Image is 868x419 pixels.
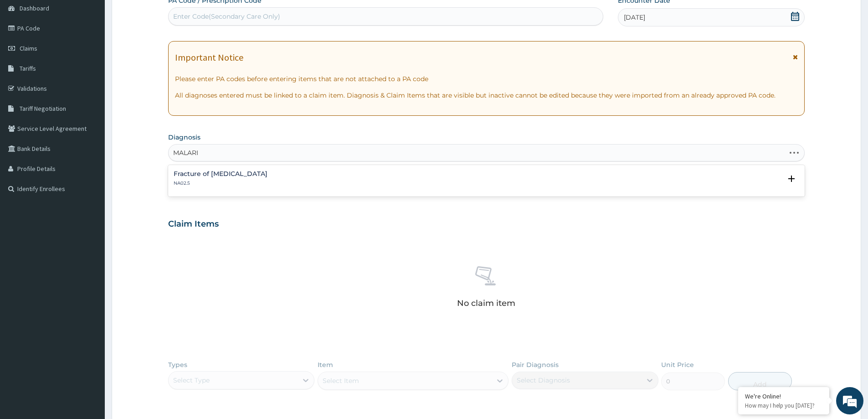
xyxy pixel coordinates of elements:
[168,219,219,229] h3: Claim Items
[175,74,798,83] p: Please enter PA codes before entering items that are not attached to a PA code
[20,64,36,72] span: Tariffs
[149,5,171,26] div: Minimize live chat window
[47,51,153,63] div: Chat with us now
[745,392,822,400] div: We're Online!
[168,133,200,142] label: Diagnosis
[745,402,822,409] p: How may I help you today?
[20,4,49,12] span: Dashboard
[457,299,515,308] p: No claim item
[20,44,37,52] span: Claims
[786,173,797,184] i: open select status
[174,180,267,186] p: NA02.5
[175,52,243,62] h1: Important Notice
[624,13,645,22] span: [DATE]
[5,249,174,281] textarea: Type your message and hit 'Enter'
[175,91,798,100] p: All diagnoses entered must be linked to a claim item. Diagnosis & Claim Items that are visible bu...
[17,46,37,68] img: d_794563401_company_1708531726252_794563401
[173,12,280,21] div: Enter Code(Secondary Care Only)
[53,115,126,207] span: We're online!
[20,104,66,113] span: Tariff Negotiation
[174,171,267,177] h4: Fracture of [MEDICAL_DATA]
